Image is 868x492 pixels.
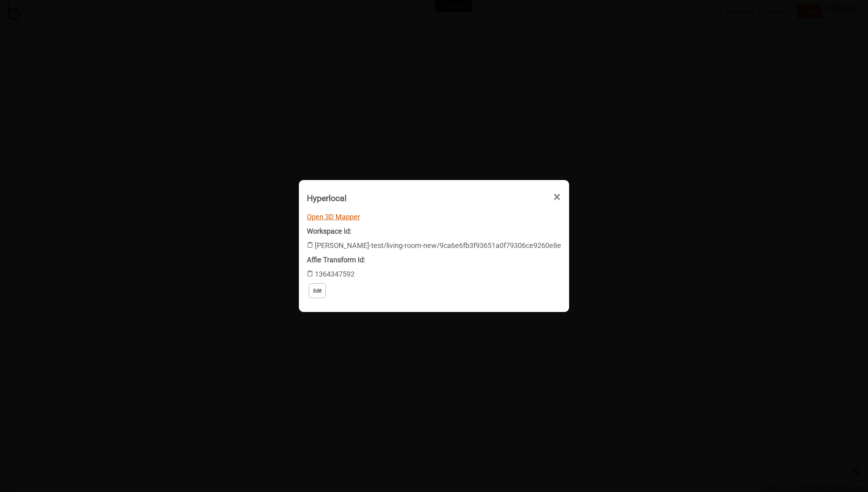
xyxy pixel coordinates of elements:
a: Open 3D Mapper [307,213,360,221]
span: × [553,184,561,210]
strong: Affie Transform Id: [307,256,365,264]
button: Edit [309,283,326,298]
div: 1364347592 [307,253,561,281]
strong: Workspace Id: [307,227,351,235]
div: Hyperlocal [307,190,347,207]
div: [PERSON_NAME]-test/living-room-new/9ca6e6fb3f93651a0f79306ce9260e8e [307,224,561,253]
